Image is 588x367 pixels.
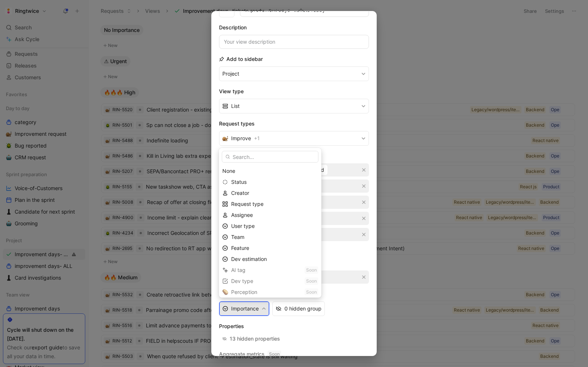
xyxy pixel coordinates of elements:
input: Search... [222,151,319,163]
span: Status [231,179,247,185]
span: Request type [231,201,263,207]
span: Team [231,234,244,240]
span: Creator [231,190,249,196]
span: User type [231,223,255,229]
span: Assignee [231,212,253,218]
span: Dev estimation [231,256,267,262]
div: None [222,167,318,175]
span: Feature [231,245,249,251]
